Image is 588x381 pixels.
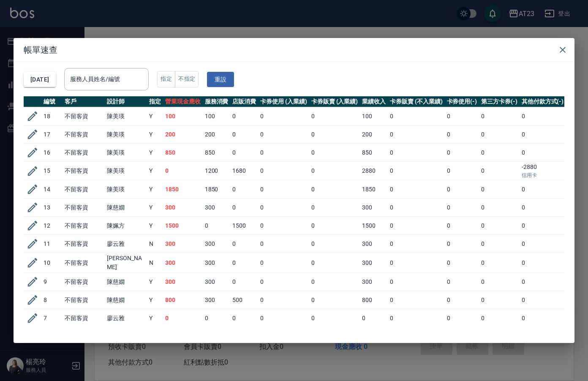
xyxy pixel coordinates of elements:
td: 陳美瑛 [105,162,147,180]
td: 0 [479,144,520,162]
td: 0 [445,309,479,327]
td: 0 [230,235,258,253]
td: 廖云雅 [105,309,147,327]
td: 0 [479,162,520,180]
th: 卡券使用(-) [445,96,479,107]
td: [PERSON_NAME] [105,253,147,273]
th: 編號 [41,96,63,107]
td: 0 [445,253,479,273]
th: 營業現金應收 [163,96,203,107]
td: 1500 [360,217,388,235]
td: 0 [479,273,520,291]
td: 0 [258,291,309,309]
td: 0 [309,291,360,309]
td: 0 [309,125,360,144]
td: 0 [309,144,360,162]
td: 不留客資 [63,162,105,180]
td: 13 [41,199,63,217]
td: 0 [388,125,444,144]
td: 0 [520,180,566,199]
td: 0 [388,107,444,125]
td: Y [147,144,163,162]
button: 重設 [207,72,234,87]
td: 不留客資 [63,309,105,327]
td: 300 [203,253,231,273]
td: 0 [360,309,388,327]
td: 300 [203,235,231,253]
td: 12 [41,217,63,235]
td: 0 [479,235,520,253]
th: 業績收入 [360,96,388,107]
td: 0 [258,144,309,162]
td: 0 [520,199,566,217]
td: 0 [388,199,444,217]
td: 8 [41,291,63,309]
td: 100 [203,107,231,125]
th: 指定 [147,96,163,107]
td: 0 [258,107,309,125]
td: 陳美瑛 [105,180,147,199]
td: 17 [41,125,63,144]
td: 0 [479,180,520,199]
td: 不留客資 [63,144,105,162]
td: 15 [41,162,63,180]
td: 0 [445,273,479,291]
td: 0 [520,253,566,273]
td: 1680 [230,162,258,180]
td: 0 [309,107,360,125]
th: 服務消費 [203,96,231,107]
td: 18 [41,107,63,125]
td: Y [147,291,163,309]
td: Y [147,309,163,327]
td: 300 [203,291,231,309]
td: 陳美瑛 [105,144,147,162]
th: 設計師 [105,96,147,107]
td: 不留客資 [63,235,105,253]
td: 0 [479,309,520,327]
td: 0 [230,309,258,327]
td: 1850 [163,180,203,199]
p: 信用卡 [522,171,564,179]
td: 0 [163,309,203,327]
td: Y [147,217,163,235]
td: 0 [258,253,309,273]
td: N [147,253,163,273]
th: 第三方卡券(-) [479,96,520,107]
td: 不留客資 [63,180,105,199]
td: 850 [203,144,231,162]
td: 0 [258,217,309,235]
td: 0 [309,217,360,235]
td: 0 [445,144,479,162]
td: 850 [163,144,203,162]
td: 0 [479,125,520,144]
td: 0 [479,253,520,273]
td: 陳慈嫺 [105,291,147,309]
td: 0 [388,309,444,327]
td: 陳美瑛 [105,107,147,125]
td: 0 [520,273,566,291]
td: 0 [309,162,360,180]
td: 100 [360,107,388,125]
td: 陳慈嫺 [105,199,147,217]
td: 1200 [203,162,231,180]
td: 0 [520,107,566,125]
td: 200 [360,125,388,144]
td: 0 [479,217,520,235]
td: 0 [445,217,479,235]
td: 0 [258,162,309,180]
td: 16 [41,144,63,162]
td: 0 [230,107,258,125]
td: 300 [360,199,388,217]
td: 850 [360,144,388,162]
td: 2880 [360,162,388,180]
td: 1850 [203,180,231,199]
td: 800 [163,291,203,309]
td: Y [147,162,163,180]
td: 0 [520,291,566,309]
td: 0 [520,309,566,327]
td: 300 [163,199,203,217]
td: 0 [258,180,309,199]
td: 0 [388,180,444,199]
td: 300 [203,199,231,217]
td: 7 [41,309,63,327]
